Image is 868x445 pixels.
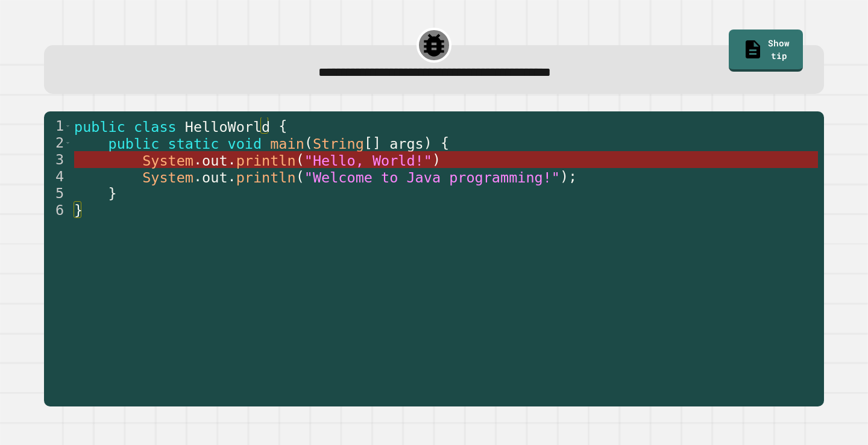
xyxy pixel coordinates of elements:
[202,169,227,186] span: out
[185,119,270,135] span: HelloWorld
[729,30,802,72] a: Show tip
[304,169,560,186] span: "Welcome to Java programming!"
[64,134,71,151] span: Toggle code folding, rows 2 through 5
[134,119,177,135] span: class
[74,119,125,135] span: public
[236,152,296,169] span: println
[313,135,364,152] span: String
[44,202,72,219] div: 6
[108,135,160,152] span: public
[44,117,72,134] div: 1
[228,135,262,152] span: void
[44,151,72,168] div: 3
[142,152,193,169] span: System
[44,168,72,185] div: 4
[236,169,296,186] span: println
[168,135,219,152] span: static
[389,135,424,152] span: args
[44,185,72,202] div: 5
[44,134,72,151] div: 2
[270,135,304,152] span: main
[202,152,227,169] span: out
[142,169,193,186] span: System
[304,152,432,169] span: "Hello, World!"
[64,117,71,134] span: Toggle code folding, rows 1 through 6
